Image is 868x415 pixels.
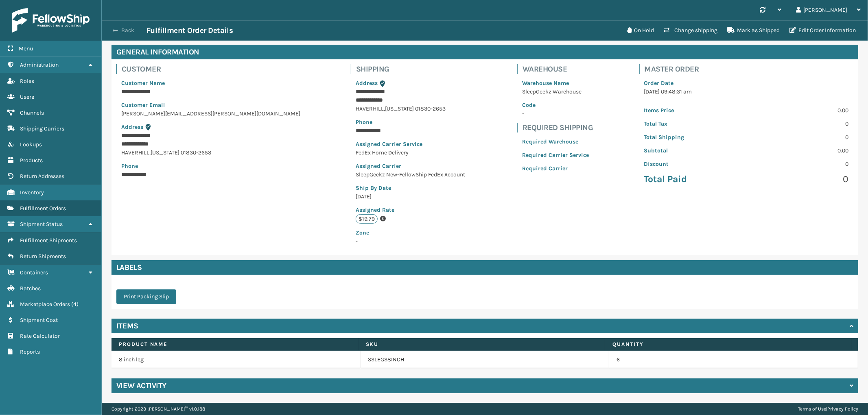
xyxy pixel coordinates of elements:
label: Product Name [119,341,351,348]
p: Subtotal [644,146,741,155]
span: Shipment Cost [20,317,58,324]
span: - [356,228,467,245]
span: HAVERHILL [356,105,384,112]
span: Address [121,124,143,130]
button: Edit Order Information [785,22,861,39]
button: On Hold [622,22,659,39]
img: logo [12,8,90,33]
p: Copyright 2023 [PERSON_NAME]™ v 1.0.188 [112,403,205,415]
h4: Customer [122,64,305,74]
a: Privacy Policy [827,406,858,412]
button: Mark as Shipped [722,22,785,39]
span: Containers [20,269,48,276]
p: Phone [356,118,467,126]
p: Customer Email [121,101,300,109]
h3: Fulfillment Order Details [146,26,233,35]
span: Batches [20,285,41,292]
p: Assigned Carrier Service [356,140,467,148]
div: | [798,403,858,415]
span: Marketplace Orders [20,301,70,308]
p: [DATE] [356,192,467,201]
span: [US_STATE] [151,149,179,156]
span: Lookups [20,141,42,148]
p: Required Warehouse [522,137,589,146]
p: Phone [121,162,300,170]
span: Channels [20,109,44,116]
td: 6 [609,351,858,369]
p: Total Paid [644,173,741,185]
h4: Labels [112,260,858,275]
h4: Items [116,321,138,331]
p: Assigned Rate [356,206,467,214]
p: Warehouse Name [522,79,589,87]
p: $19.79 [356,214,378,224]
p: Items Price [644,106,741,115]
span: , [384,105,385,112]
span: [US_STATE] [385,105,414,112]
span: Users [20,93,34,100]
span: Rate Calculator [20,332,60,339]
h4: General Information [112,45,858,59]
p: Assigned Carrier [356,162,467,170]
i: Edit [789,27,796,33]
label: Quantity [612,341,844,348]
td: 8 inch leg [112,351,361,369]
p: [DATE] 09:48:31 am [644,87,849,96]
span: Products [20,157,43,164]
span: Address [356,80,378,87]
button: Print Packing Slip [116,289,176,304]
p: Discount [644,160,741,168]
span: ( 4 ) [71,301,79,308]
h4: Required Shipping [523,123,594,133]
p: SleepGeekz Warehouse [522,87,589,96]
p: 0 [751,160,848,168]
span: Return Shipments [20,253,66,260]
p: - [522,109,589,118]
span: 01830-2653 [181,149,211,156]
i: Mark as Shipped [727,27,735,33]
span: 01830-2653 [415,105,446,112]
p: Order Date [644,79,849,87]
p: Ship By Date [356,184,467,192]
h4: Warehouse [523,64,594,74]
p: Required Carrier [522,164,589,173]
p: Total Tax [644,120,741,128]
span: Inventory [20,189,44,196]
p: 0 [751,173,848,185]
span: Return Addresses [20,173,64,180]
span: Fulfillment Orders [20,205,66,212]
p: Customer Name [121,79,300,87]
a: Terms of Use [798,406,826,412]
span: Roles [20,78,34,85]
h4: Master Order [645,64,854,74]
p: 0 [751,120,848,128]
span: Reports [20,348,40,355]
label: SKU [366,341,598,348]
span: Administration [20,61,59,68]
p: 0.00 [751,146,848,155]
p: Code [522,101,589,109]
span: HAVERHILL [121,149,149,156]
p: SleepGeekz New-FellowShip FedEx Account [356,170,467,179]
button: Change shipping [659,22,722,39]
p: Total Shipping [644,133,741,141]
h4: Shipping [356,64,472,74]
span: , [149,149,151,156]
span: Menu [19,45,33,52]
p: FedEx Home Delivery [356,148,467,157]
a: SSLEGS8INCH [368,356,404,364]
i: Change shipping [664,27,669,33]
i: On Hold [627,27,632,33]
p: 0.00 [751,106,848,115]
h4: View Activity [116,381,166,391]
p: [PERSON_NAME][EMAIL_ADDRESS][PERSON_NAME][DOMAIN_NAME] [121,109,300,118]
p: Required Carrier Service [522,151,589,159]
p: Zone [356,228,467,237]
button: Back [109,27,146,34]
p: 0 [751,133,848,141]
span: Shipment Status [20,221,63,228]
span: Fulfillment Shipments [20,237,77,244]
span: Shipping Carriers [20,125,64,132]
